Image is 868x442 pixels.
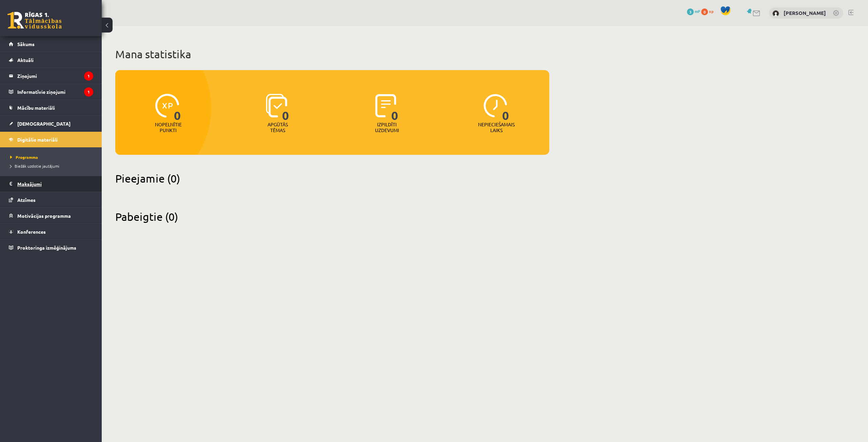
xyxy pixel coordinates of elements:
[155,94,179,118] img: icon-xp-0682a9bc20223a9ccc6f5883a126b849a74cddfe5390d2b41b4391c66f2066e7.svg
[375,94,396,118] img: icon-completed-tasks-ad58ae20a441b2904462921112bc710f1caf180af7a3daa7317a5a94f2d26646.svg
[709,8,713,14] span: xp
[155,122,182,133] p: Nopelnītie punkti
[115,210,549,223] h2: Pabeigtie (0)
[9,68,93,84] a: Ziņojumi1
[9,100,93,115] a: Mācību materiāli
[115,172,549,185] h2: Pieejamie (0)
[478,122,515,133] p: Nepieciešamais laiks
[174,94,181,122] span: 0
[10,163,59,169] span: Biežāk uzdotie jautājumi
[772,10,779,17] img: Alexandra Pavlova
[17,136,58,143] span: Digitālie materiāli
[17,57,34,63] span: Aktuāli
[17,41,35,47] span: Sākums
[7,12,62,29] a: Rīgas 1. Tālmācības vidusskola
[701,8,717,14] a: 0 xp
[282,94,289,122] span: 0
[9,224,93,239] a: Konferences
[17,68,93,84] legend: Ziņojumi
[9,240,93,255] a: Proktoringa izmēģinājums
[17,105,55,111] span: Mācību materiāli
[17,84,93,100] legend: Informatīvie ziņojumi
[695,8,700,14] span: mP
[784,9,826,16] a: [PERSON_NAME]
[9,208,93,224] a: Motivācijas programma
[10,163,95,169] a: Biežāk uzdotie jautājumi
[9,116,93,131] a: [DEMOGRAPHIC_DATA]
[391,94,398,122] span: 0
[17,176,93,192] legend: Maksājumi
[9,52,93,68] a: Aktuāli
[687,8,694,15] span: 3
[9,36,93,52] a: Sākums
[9,176,93,192] a: Maksājumi
[84,87,93,97] i: 1
[9,192,93,208] a: Atzīmes
[502,94,509,122] span: 0
[17,229,46,235] span: Konferences
[115,47,549,61] h1: Mana statistika
[10,154,95,160] a: Programma
[484,94,507,118] img: icon-clock-7be60019b62300814b6bd22b8e044499b485619524d84068768e800edab66f18.svg
[701,8,708,15] span: 0
[264,122,291,133] p: Apgūtās tēmas
[687,8,700,14] a: 3 mP
[84,71,93,81] i: 1
[17,245,76,251] span: Proktoringa izmēģinājums
[17,121,71,127] span: [DEMOGRAPHIC_DATA]
[9,84,93,100] a: Informatīvie ziņojumi1
[17,213,71,219] span: Motivācijas programma
[17,197,36,203] span: Atzīmes
[266,94,287,118] img: icon-learned-topics-4a711ccc23c960034f471b6e78daf4a3bad4a20eaf4de84257b87e66633f6470.svg
[374,122,400,133] p: Izpildīti uzdevumi
[9,132,93,147] a: Digitālie materiāli
[10,154,38,160] span: Programma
